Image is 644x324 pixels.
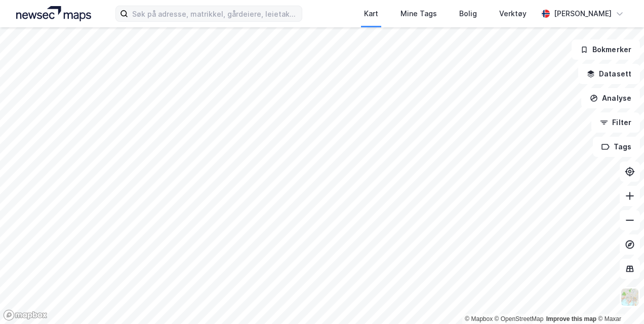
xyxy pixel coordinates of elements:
div: Bolig [459,8,477,20]
img: logo.a4113a55bc3d86da70a041830d287a7e.svg [16,6,91,21]
input: Søk på adresse, matrikkel, gårdeiere, leietakere eller personer [128,6,301,21]
iframe: Chat Widget [593,275,644,324]
div: Mine Tags [400,8,437,20]
div: Verktøy [499,8,527,20]
div: [PERSON_NAME] [554,8,612,20]
div: Kart [364,8,378,20]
